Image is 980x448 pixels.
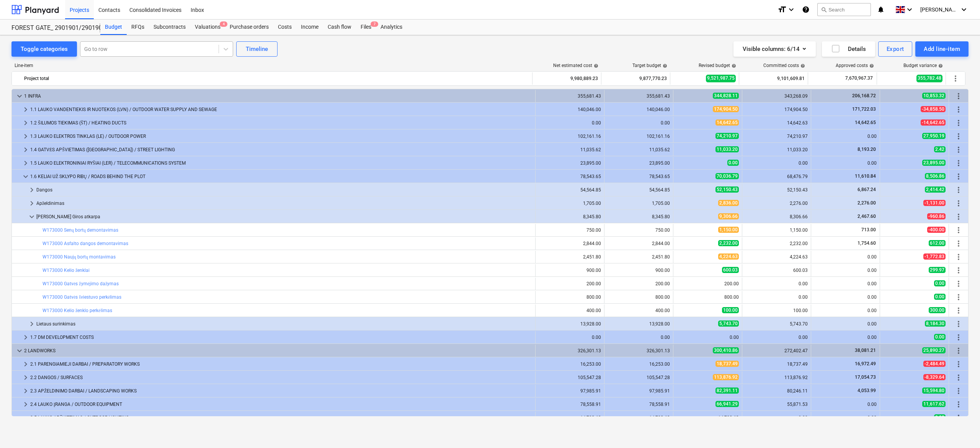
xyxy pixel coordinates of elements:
span: 0.00 [934,280,946,286]
span: 9,306.66 [718,213,739,219]
span: keyboard_arrow_right [21,159,30,168]
a: RFQs [127,20,149,35]
span: 299.97 [929,267,946,273]
span: -1,131.00 [923,200,946,206]
span: help [661,64,667,68]
span: 7 [371,21,378,27]
span: 11,033.20 [715,146,739,152]
span: 8,184.30 [925,320,946,327]
span: 6,867.24 [857,187,877,192]
span: 2,276.00 [857,200,877,206]
iframe: Chat Widget [942,411,980,448]
span: 82,391.11 [715,388,739,394]
a: Budget [100,20,127,35]
span: More actions [954,386,963,396]
div: Line-item [11,63,533,68]
a: W173000 Gatvės žymėjimo dažymas [42,281,119,286]
span: 174,904.50 [713,106,739,112]
span: 355,782.48 [916,75,942,82]
span: 74,210.97 [715,133,739,139]
div: 0.00 [814,402,877,407]
div: 78,543.65 [539,174,601,179]
span: -2,484.49 [923,361,946,367]
div: 13,928.00 [539,321,601,327]
div: 343,268.09 [745,93,808,99]
span: 7,670,967.37 [844,75,874,82]
div: Income [296,20,323,35]
span: keyboard_arrow_right [21,132,30,141]
a: W173000 Asfalto dangos demontavimas [42,241,128,246]
span: More actions [954,279,963,288]
div: 0.00 [814,254,877,260]
span: [PERSON_NAME] [920,7,959,13]
div: 0.00 [539,335,601,340]
span: 2,232.00 [718,240,739,246]
div: Apželdinimas [36,197,532,209]
span: -8,329.64 [923,374,946,380]
span: More actions [954,333,963,342]
i: keyboard_arrow_down [787,5,796,14]
span: keyboard_arrow_right [21,145,30,154]
div: 0.00 [814,415,877,420]
button: Details [822,41,875,57]
div: 326,301.13 [539,348,601,353]
span: -34,858.50 [921,106,946,112]
span: 38,081.21 [854,348,877,353]
div: 2,844.00 [608,241,670,246]
span: -1,772.83 [923,253,946,260]
div: 0.00 [814,294,877,300]
div: 78,543.65 [608,174,670,179]
span: 100.00 [722,307,739,313]
div: 2,232.00 [745,241,808,246]
div: 0.00 [814,268,877,273]
span: keyboard_arrow_down [15,346,24,355]
button: Timeline [236,41,278,57]
div: 5,743.70 [745,321,808,327]
span: More actions [951,74,960,83]
span: 4,224.63 [718,253,739,260]
a: W173000 Senų bortų demontavimas [42,227,118,233]
a: Files7 [356,20,376,35]
span: keyboard_arrow_down [21,413,30,422]
span: More actions [954,212,963,221]
div: 0.00 [814,335,877,340]
span: -960.86 [927,213,946,219]
span: 0.00 [934,414,946,420]
span: keyboard_arrow_right [27,185,36,195]
div: 97,985.91 [539,388,601,394]
span: keyboard_arrow_right [21,373,30,382]
div: Valuations [190,20,225,35]
div: Subcontracts [149,20,190,35]
span: 15,594.80 [922,388,946,394]
div: 102,161.16 [608,134,670,139]
div: 80,246.11 [745,388,808,394]
div: 2.4 LAUKO ĮRANGA / OUTDOOR EQUIPMENT [30,398,532,410]
span: keyboard_arrow_right [27,319,36,329]
div: 0.00 [745,294,808,300]
div: 1.5 LAUKO ELEKTRONINIAI RYŠIAI (LER) / TELECOMMUNICATIONS SYSTEM [30,157,532,169]
div: 900.00 [539,268,601,273]
span: 8,506.86 [925,173,946,179]
div: Timeline [246,44,268,54]
span: 300,410.86 [713,347,739,353]
div: Costs [273,20,296,35]
span: 2.42 [934,146,946,152]
div: 1,150.00 [745,227,808,233]
span: 1,754.60 [857,240,877,246]
span: 171,722.03 [851,106,877,112]
div: 2.5 LAUKO APŠVIETIMAS / OUTDOOR LIGHTING [30,412,532,424]
a: W173000 Naujų bortų montavimas [42,254,116,260]
span: help [868,64,874,68]
span: 10,853.32 [922,93,946,99]
div: 200.00 [608,281,670,286]
div: 900.00 [608,268,670,273]
div: 1,705.00 [608,201,670,206]
div: 200.00 [539,281,601,286]
div: 2 LANDWORKS [24,345,532,357]
div: 0.00 [608,335,670,340]
div: 355,681.43 [608,93,670,99]
span: search [821,7,827,13]
div: 0.00 [814,134,877,139]
span: keyboard_arrow_right [21,400,30,409]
